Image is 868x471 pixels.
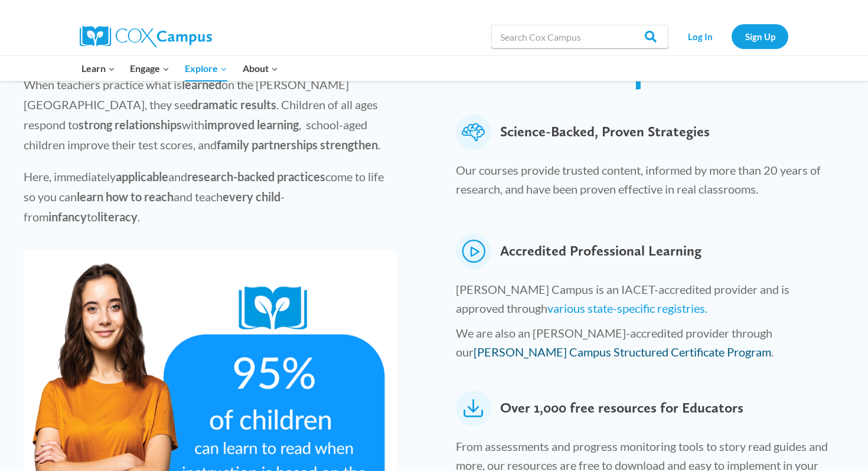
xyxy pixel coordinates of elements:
input: Search Cox Campus [491,25,668,48]
strong: improved learning [204,117,299,132]
strong: applicable [116,169,168,184]
a: various state-specific registries. [547,301,707,315]
strong: dramatic results [191,97,276,112]
button: Child menu of Explore [177,56,235,81]
strong: every child [223,189,280,204]
strong: literacy [97,210,138,224]
button: Child menu of About [235,56,286,81]
strong: strong relationships [79,117,182,132]
nav: Secondary Navigation [674,24,788,48]
a: Sign Up [732,24,788,48]
button: Child menu of Engage [123,56,178,81]
strong: infancy [48,210,87,224]
span: Here, immediately and come to life so you can and teach - from to . [24,169,384,224]
p: Our courses provide trusted content, informed by more than 20 years of research, and have been pr... [456,161,836,204]
nav: Primary Navigation [74,56,285,81]
a: Log In [674,24,726,48]
button: Child menu of Learn [74,56,123,81]
strong: learn how to reach [77,189,174,204]
strong: learned [182,77,221,91]
a: [PERSON_NAME] Campus Structured Certificate Program [474,345,771,359]
span: Accredited Professional Learning [500,234,701,269]
span: Over 1,000 free resources for Educators [500,391,743,426]
img: Cox Campus [80,26,212,47]
span: Science-Backed, Proven Strategies [500,115,710,150]
strong: family partnerships strengthen [217,138,378,152]
strong: research-backed practices [187,169,325,184]
p: We are also an [PERSON_NAME]-accredited provider through our . [456,323,836,367]
p: [PERSON_NAME] Campus is an IACET-accredited provider and is approved through [456,280,836,323]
